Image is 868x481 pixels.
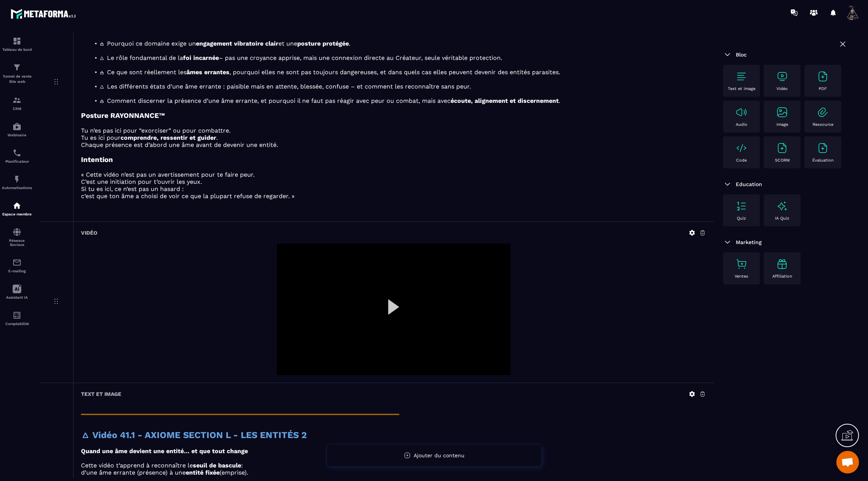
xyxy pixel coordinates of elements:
[776,142,788,154] img: text-image no-wra
[2,305,32,331] a: accountantaccountantComptabilité
[735,106,747,118] img: text-image no-wra
[776,86,788,91] p: Vidéo
[81,192,295,200] span: c’est que ton âme a choisi de voir ce que la plupart refuse de regarder. »
[2,322,32,326] p: Comptabilité
[2,186,32,190] p: Automatisations
[735,142,747,154] img: text-image no-wra
[183,54,219,61] strong: foi incarnée
[813,122,833,127] p: Ressource
[2,195,32,222] a: automationsautomationsEspace membre
[12,122,21,131] img: automations
[81,171,255,178] span: « Cette vidéo n’est pas un avertissement pour te faire peur.
[349,40,350,47] span: .
[12,148,21,157] img: scheduler
[81,447,248,455] strong: Quand une âme devient une entité… et que tout change
[2,222,32,252] a: social-networksocial-networkRéseaux Sociaux
[193,462,241,469] strong: seuil de bascule
[817,70,829,82] img: text-image no-wra
[2,90,32,116] a: formationformationCRM
[81,469,186,476] span: d’une âme errante (présence) à une
[723,238,732,247] img: arrow-down
[220,469,248,476] span: (emprise).
[12,37,21,46] img: formation
[2,269,32,273] p: E-mailing
[776,200,788,212] img: text-image
[81,111,165,120] strong: Posture RAYONNANCE™
[196,40,278,47] strong: engagement vibratoire clair
[2,133,32,137] p: Webinaire
[2,238,32,247] p: Réseaux Sociaux
[736,239,762,245] span: Marketing
[99,83,471,90] span: 🜂 Les différents états d’une âme errante : paisible mais en attente, blessée, confuse – et commen...
[812,158,834,163] p: Évaluation
[817,106,829,118] img: text-image no-wra
[559,97,560,104] span: .
[2,295,32,299] p: Assistant IA
[2,212,32,216] p: Espace membre
[81,156,113,164] strong: Intention
[819,86,827,91] p: PDF
[728,86,755,91] p: Text et image
[81,178,202,185] span: C’est une initiation pour t’ouvrir les yeux.
[2,74,32,84] p: Tunnel de vente Site web
[723,50,732,59] img: arrow-down
[229,69,560,76] span: , pourquoi elles ne sont pas toujours dangereuses, et dans quels cas elles peuvent devenir des en...
[81,391,121,397] h6: Text et image
[735,200,747,212] img: text-image no-wra
[11,7,78,21] img: logo
[772,274,792,279] p: Affiliation
[241,462,243,469] span: :
[12,258,21,267] img: email
[81,462,193,469] span: Cette vidéo t’apprend à reconnaître le
[297,40,349,47] strong: posture protégée
[2,107,32,111] p: CRM
[775,158,790,163] p: SCORM
[775,216,789,221] p: IA Quiz
[99,97,451,104] span: 🜁 Comment discerner la présence d’une âme errante, et pourquoi il ne faut pas réagir avec peur ou...
[451,97,559,104] strong: écoute, alignement et discernement
[12,201,21,210] img: automations
[737,216,746,221] p: Quiz
[81,430,307,440] strong: 🜂 Vidéo 41.1 - AXIOME SECTION L - LES ENTITÉS 2
[2,143,32,169] a: schedulerschedulerPlanificateur
[736,52,747,58] span: Bloc
[2,57,32,90] a: formationformationTunnel de vente Site web
[736,158,747,163] p: Code
[776,258,788,270] img: text-image
[2,159,32,163] p: Planificateur
[414,452,465,458] span: Ajouter du contenu
[186,469,220,476] strong: entité fixée
[735,274,748,279] p: Ventes
[776,106,788,118] img: text-image no-wra
[278,40,297,47] span: et une
[12,228,21,237] img: social-network
[2,169,32,195] a: automationsautomationsAutomatisations
[99,40,196,47] span: 🜁 Pourquoi ce domaine exige un
[81,141,278,148] span: Chaque présence est d’abord une âme avant de devenir une entité.
[2,252,32,279] a: emailemailE-mailing
[121,134,216,141] strong: comprendre, ressentir et guider
[12,175,21,184] img: automations
[723,180,732,189] img: arrow-down
[736,181,762,187] span: Education
[735,258,747,270] img: text-image no-wra
[735,70,747,82] img: text-image no-wra
[99,54,183,61] span: 🜂 Le rôle fondamental de la
[81,405,399,415] strong: _________________________________________________________________
[12,311,21,320] img: accountant
[2,47,32,52] p: Tableau de bord
[81,134,121,141] span: Tu es ici pour
[81,230,97,236] h6: Vidéo
[81,127,231,134] span: Tu n’es pas ici pour “exorciser” ou pour combattre.
[776,122,788,127] p: Image
[81,185,184,192] span: Si tu es ici, ce n’est pas un hasard :
[776,70,788,82] img: text-image no-wra
[12,63,21,72] img: formation
[186,69,229,76] strong: âmes errantes
[99,69,186,76] span: 🜁 Ce que sont réellement les
[736,122,747,127] p: Audio
[2,116,32,143] a: automationsautomationsWebinaire
[2,31,32,57] a: formationformationTableau de bord
[219,54,502,61] span: – pas une croyance apprise, mais une connexion directe au Créateur, seule véritable protection.
[836,451,859,473] div: Ouvrir le chat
